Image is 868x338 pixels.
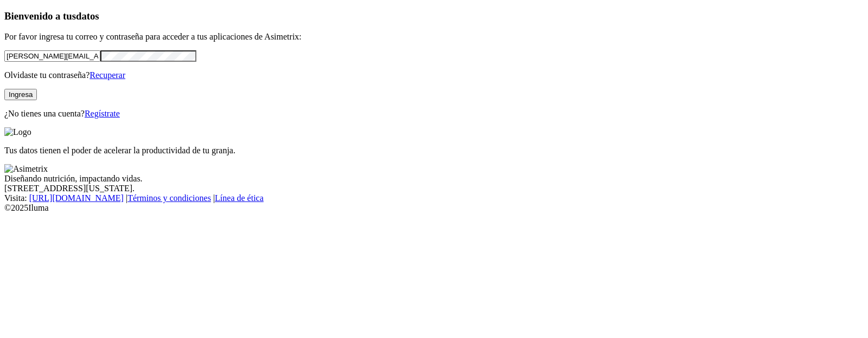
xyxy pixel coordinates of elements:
span: datos [76,10,99,22]
p: Por favor ingresa tu correo y contraseña para acceder a tus aplicaciones de Asimetrix: [4,32,864,42]
p: Tus datos tienen el poder de acelerar la productividad de tu granja. [4,146,864,155]
div: Visita : | | [4,193,864,203]
a: Recuperar [90,70,125,80]
img: Logo [4,127,31,137]
p: ¿No tienes una cuenta? [4,109,864,119]
div: [STREET_ADDRESS][US_STATE]. [4,184,864,193]
div: Diseñando nutrición, impactando vidas. [4,174,864,184]
p: Olvidaste tu contraseña? [4,70,864,80]
div: © 2025 Iluma [4,203,864,213]
a: Línea de ética [215,193,264,203]
a: Términos y condiciones [127,193,211,203]
h3: Bienvenido a tus [4,10,864,22]
button: Ingresa [4,89,37,100]
a: [URL][DOMAIN_NAME] [29,193,124,203]
a: Regístrate [85,109,120,118]
img: Asimetrix [4,164,48,174]
input: Tu correo [4,50,100,62]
